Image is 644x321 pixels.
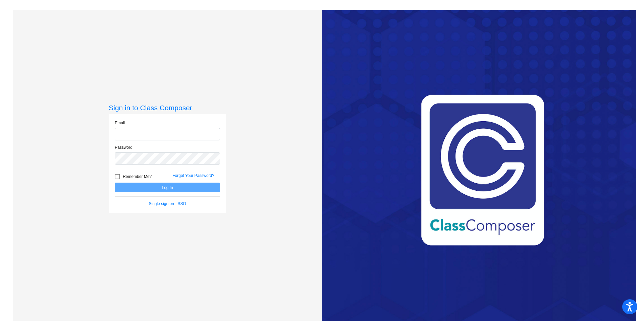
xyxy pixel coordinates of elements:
label: Email [115,120,125,126]
h3: Sign in to Class Composer [109,104,226,112]
label: Password [115,144,132,150]
a: Single sign on - SSO [149,201,186,206]
button: Log In [115,183,220,192]
a: Forgot Your Password? [172,173,214,178]
span: Remember Me? [123,173,152,181]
